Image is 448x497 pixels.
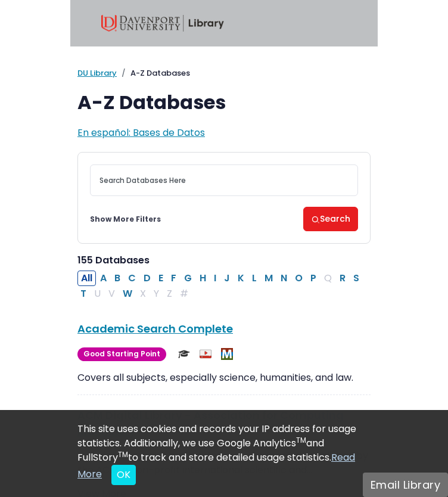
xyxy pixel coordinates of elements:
[77,67,371,79] nav: breadcrumb
[181,271,195,286] button: Filter Results G
[111,271,124,286] button: Filter Results B
[277,271,291,286] button: Filter Results N
[167,271,180,286] button: Filter Results F
[261,271,276,286] button: Filter Results M
[77,286,90,302] button: Filter Results T
[77,321,233,336] a: Academic Search Complete
[140,271,154,286] button: Filter Results D
[77,347,166,361] span: Good Starting Point
[210,271,220,286] button: Filter Results I
[125,271,139,286] button: Filter Results C
[220,271,234,286] button: Filter Results J
[307,271,320,286] button: Filter Results P
[248,271,260,286] button: Filter Results L
[77,271,364,300] div: Alpha-list to filter by first letter of database name
[111,465,136,485] button: Close
[296,435,306,445] sup: TM
[117,67,190,79] li: A-Z Databases
[221,348,233,360] img: MeL (Michigan electronic Library)
[118,449,128,459] sup: TM
[90,164,358,196] input: Search database by title or keyword
[200,348,211,360] img: Audio & Video
[350,271,363,286] button: Filter Results S
[97,271,110,286] button: Filter Results A
[196,271,210,286] button: Filter Results H
[178,348,190,360] img: Scholarly or Peer Reviewed
[77,271,96,286] button: All
[101,15,224,32] img: Davenport University Library
[77,371,371,385] p: Covers all subjects, especially science, humanities, and law.
[336,271,349,286] button: Filter Results R
[77,422,371,485] div: This site uses cookies and records your IP address for usage statistics. Additionally, we use Goo...
[291,271,306,286] button: Filter Results O
[155,271,167,286] button: Filter Results E
[90,214,161,225] a: Show More Filters
[234,271,248,286] button: Filter Results K
[303,207,358,231] button: Search
[77,67,117,79] a: DU Library
[77,91,371,114] h1: A-Z Databases
[77,408,344,439] a: ACM Digital Library - Association for Computing Machinery
[77,126,205,139] a: En español: Bases de Datos
[77,253,150,267] span: 155 Databases
[119,286,136,302] button: Filter Results W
